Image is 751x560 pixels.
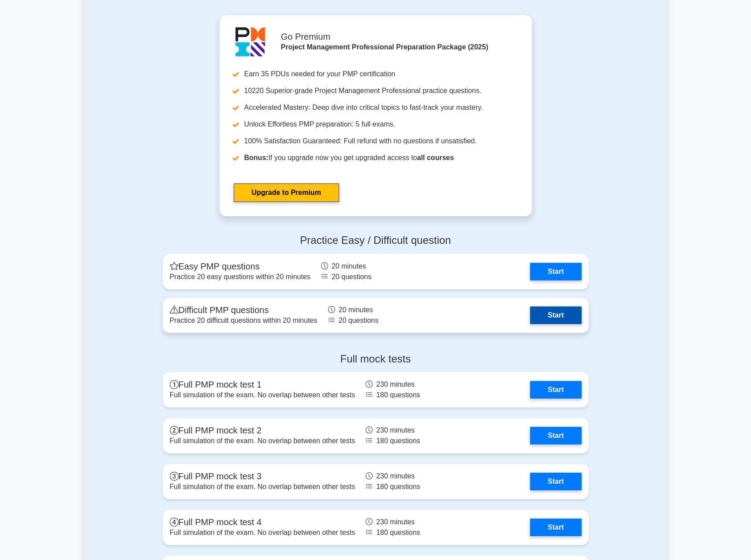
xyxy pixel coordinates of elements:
a: Start [530,381,581,399]
h4: Full mock tests [163,353,589,366]
a: Upgrade to Premium [234,183,339,202]
a: Start [530,306,581,324]
a: Start [530,473,581,490]
a: Start [530,263,581,280]
a: Start [530,427,581,444]
a: Start [530,519,581,536]
h4: Practice Easy / Difficult question [163,234,589,247]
